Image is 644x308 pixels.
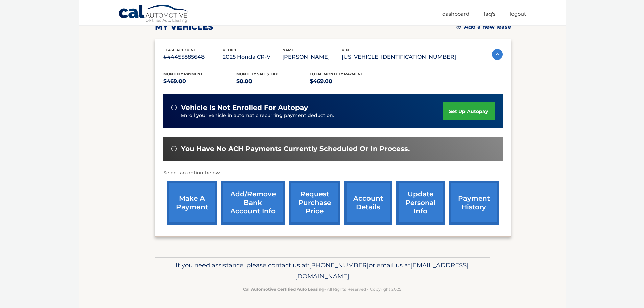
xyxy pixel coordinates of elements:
p: - All Rights Reserved - Copyright 2025 [159,286,485,293]
span: Monthly Payment [163,72,203,76]
a: account details [344,181,392,225]
h2: my vehicles [155,22,213,32]
a: make a payment [167,181,217,225]
img: alert-white.svg [171,146,177,151]
p: If you need assistance, please contact us at: or email us at [159,260,485,282]
span: [EMAIL_ADDRESS][DOMAIN_NAME] [295,261,469,280]
a: FAQ's [484,8,495,19]
p: [PERSON_NAME] [282,52,342,62]
p: [US_VEHICLE_IDENTIFICATION_NUMBER] [342,52,456,62]
span: [PHONE_NUMBER] [309,261,369,269]
a: request purchase price [289,181,340,225]
p: $469.00 [310,77,383,86]
span: You have no ACH payments currently scheduled or in process. [181,145,410,153]
p: Enroll your vehicle in automatic recurring payment deduction. [181,112,443,119]
p: Select an option below: [163,169,503,177]
a: Dashboard [442,8,469,19]
a: Cal Automotive [118,4,189,24]
a: Logout [510,8,526,19]
span: vehicle is not enrolled for autopay [181,103,308,112]
a: Add a new lease [456,24,511,30]
a: update personal info [396,181,445,225]
span: lease account [163,48,196,52]
img: alert-white.svg [171,105,177,110]
img: accordion-active.svg [492,49,503,60]
a: Add/Remove bank account info [221,181,285,225]
span: name [282,48,294,52]
a: set up autopay [443,102,494,120]
p: $0.00 [236,77,310,86]
span: vehicle [223,48,240,52]
p: $469.00 [163,77,237,86]
p: #44455885648 [163,52,223,62]
span: vin [342,48,349,52]
p: 2025 Honda CR-V [223,52,282,62]
a: payment history [449,181,499,225]
img: add.svg [456,24,461,29]
span: Total Monthly Payment [310,72,363,76]
span: Monthly sales Tax [236,72,278,76]
strong: Cal Automotive Certified Auto Leasing [243,287,324,292]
